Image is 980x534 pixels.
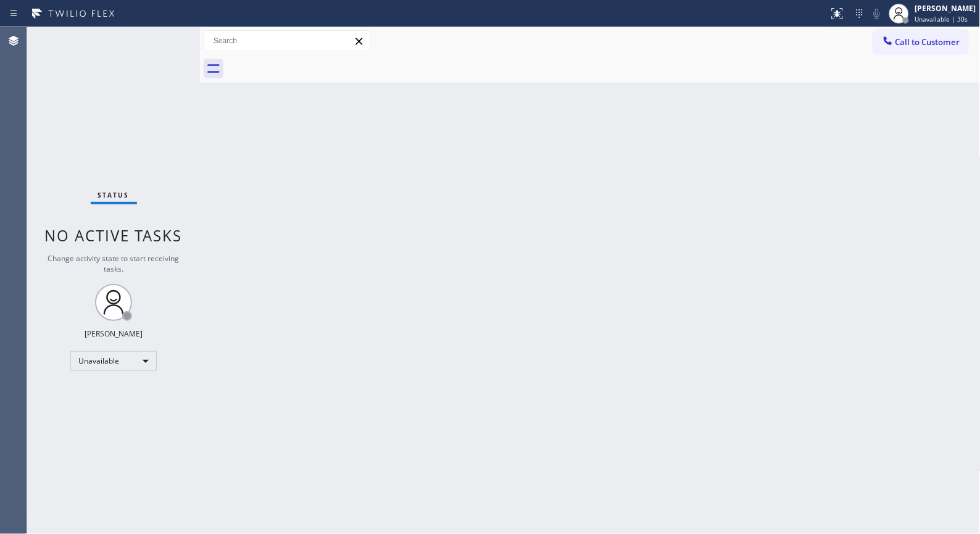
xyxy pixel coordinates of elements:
span: Unavailable | 30s [915,15,968,23]
div: [PERSON_NAME] [915,3,976,14]
div: [PERSON_NAME] [85,328,143,339]
div: Unavailable [70,351,157,371]
button: Call to Customer [874,30,968,54]
span: Status [98,191,130,199]
button: Mute [868,5,886,22]
span: Change activity state to start receiving tasks. [48,253,180,274]
span: No active tasks [45,225,183,246]
input: Search [204,31,370,51]
span: Call to Customer [895,36,960,48]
